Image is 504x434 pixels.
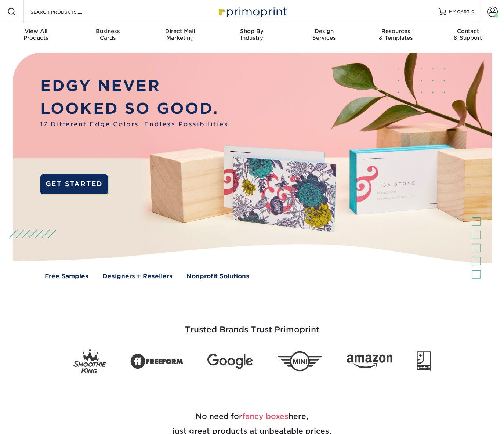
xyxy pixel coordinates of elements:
[144,28,216,41] div: Marketing
[130,350,183,373] img: Freeform
[277,351,323,372] img: Mini
[360,28,432,35] span: Resources
[102,272,173,281] a: Designers + Resellers
[207,354,253,369] img: Google
[288,28,360,35] span: Design
[347,355,392,369] img: Amazon
[216,23,288,47] a: Shop ByIndustry
[471,9,475,14] span: 0
[144,23,216,47] a: Direct MailMarketing
[72,28,144,41] div: Cards
[216,28,288,35] span: Shop By
[216,28,288,41] div: Industry
[40,174,108,194] a: GET STARTED
[215,4,289,19] img: Primoprint
[37,307,467,343] h3: Trusted Brands Trust Primoprint
[72,28,144,35] span: Business
[432,28,504,35] span: Contact
[360,28,432,41] div: & Templates
[40,120,231,129] span: 17 Different Edge Colors. Endless Possibilities.
[449,9,470,15] span: MY CART
[417,351,431,371] img: Goodwill
[288,23,360,47] a: DesignServices
[432,23,504,47] a: Contact& Support
[45,272,88,281] a: Free Samples
[144,28,216,35] span: Direct Mail
[288,28,360,41] div: Services
[242,412,289,421] span: fancy boxes
[40,75,231,97] p: EDGY NEVER
[186,272,249,281] a: Nonprofit Solutions
[72,23,144,47] a: BusinessCards
[40,97,231,120] p: LOOKED SO GOOD.
[73,349,106,374] img: Smoothie King
[360,23,432,47] a: Resources& Templates
[432,28,504,41] div: & Support
[30,7,101,16] input: SEARCH PRODUCTS.....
